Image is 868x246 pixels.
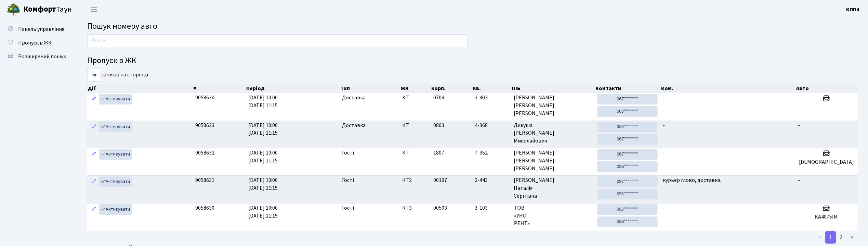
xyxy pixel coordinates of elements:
a: 2 [836,231,847,244]
a: Панель управління [3,22,72,36]
span: КТ [403,94,428,102]
span: Таун [23,4,72,15]
a: Пропуск в ЖК [3,36,72,50]
span: [PERSON_NAME] [PERSON_NAME] [PERSON_NAME] [514,94,592,118]
span: Доставка [342,122,366,130]
span: КТ [403,149,428,157]
a: Редагувати [90,204,98,215]
a: Редагувати [90,94,98,104]
span: Розширений пошук [18,53,66,60]
th: # [193,84,246,93]
a: Активувати [99,176,132,187]
span: - [798,176,800,184]
span: [DATE] 10:00 [DATE] 11:15 [248,149,278,164]
a: > [846,231,858,244]
span: [PERSON_NAME] [PERSON_NAME] [PERSON_NAME] [514,149,592,173]
span: Пошук номеру авто [87,20,157,32]
span: курьер глово, доставка. [663,176,722,184]
th: Кв. [472,84,512,93]
a: 1 [825,231,836,244]
a: Редагувати [90,176,98,187]
h5: КА4075ІМ [798,214,855,220]
span: [PERSON_NAME] Наталія Сергіївна [514,176,592,200]
th: Ком. [660,84,795,93]
th: Дії [87,84,193,93]
th: ЖК [400,84,431,93]
span: 0704 [433,94,444,101]
span: [DATE] 10:00 [DATE] 11:15 [248,122,278,137]
a: Активувати [99,94,132,104]
a: Активувати [99,204,132,215]
a: Розширений пошук [3,50,72,63]
span: 9058634 [195,94,214,101]
img: logo.png [7,3,21,16]
th: Тип [340,84,400,93]
span: КТ3 [403,204,428,212]
span: [DATE] 10:00 [DATE] 11:15 [248,94,278,109]
a: КПП4 [846,5,860,14]
span: 1807 [433,149,444,157]
span: [DATE] 10:00 [DATE] 11:15 [248,204,278,220]
span: Дикуша [PERSON_NAME] Миколайович [514,122,592,145]
span: Гості [342,176,354,184]
th: Період [246,84,340,93]
span: 00503 [433,204,447,212]
span: 9058632 [195,149,214,157]
label: записів на сторінці [87,69,148,82]
button: Переключити навігацію [86,4,103,15]
span: 2-443 [475,176,508,184]
th: Авто [795,84,858,93]
th: корп. [431,84,472,93]
span: Пропуск в ЖК [18,39,52,47]
a: Редагувати [90,149,98,160]
th: ПІБ [511,84,595,93]
span: Доставка [342,94,366,102]
span: 4-368 [475,122,508,130]
a: Активувати [99,149,132,160]
span: 0803 [433,122,444,129]
input: Пошук [87,34,468,47]
span: ТОВ «УНО РЕНТ» [514,204,592,228]
span: - [663,204,665,212]
span: 9058630 [195,204,214,212]
h5: [DEMOGRAPHIC_DATA] [798,159,855,165]
span: 9058631 [195,176,214,184]
span: [DATE] 10:00 [DATE] 11:15 [248,176,278,192]
select: записів на сторінці [87,69,101,82]
span: 9058633 [195,122,214,129]
span: - [663,94,665,101]
span: 7-352 [475,149,508,157]
span: Панель управління [18,25,64,33]
span: - [663,149,665,157]
span: - [663,122,665,129]
a: Активувати [99,122,132,132]
span: КТ2 [403,176,428,184]
span: - [798,122,800,129]
b: Комфорт [23,4,56,15]
h4: Пропуск в ЖК [87,56,858,66]
span: Гості [342,149,354,157]
th: Контакти [595,84,660,93]
span: 00107 [433,176,447,184]
span: Гості [342,204,354,212]
span: 3-403 [475,94,508,102]
a: Редагувати [90,122,98,132]
span: КТ [403,122,428,130]
b: КПП4 [846,6,860,13]
span: 3-103 [475,204,508,212]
